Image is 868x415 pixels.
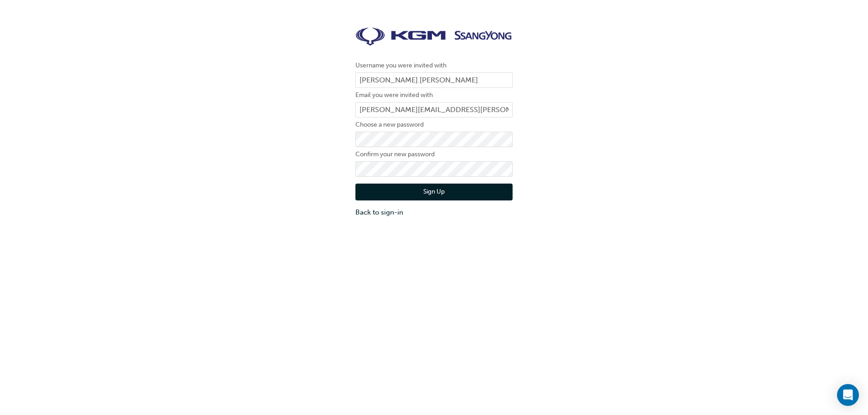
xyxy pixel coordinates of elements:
label: Choose a new password [355,119,513,130]
label: Username you were invited with [355,60,513,71]
label: Email you were invited with [355,90,513,101]
input: Username [355,72,513,88]
img: kgm [355,27,513,46]
button: Sign Up [355,184,513,201]
div: Open Intercom Messenger [837,384,859,406]
a: Back to sign-in [355,207,513,218]
label: Confirm your new password [355,149,513,160]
